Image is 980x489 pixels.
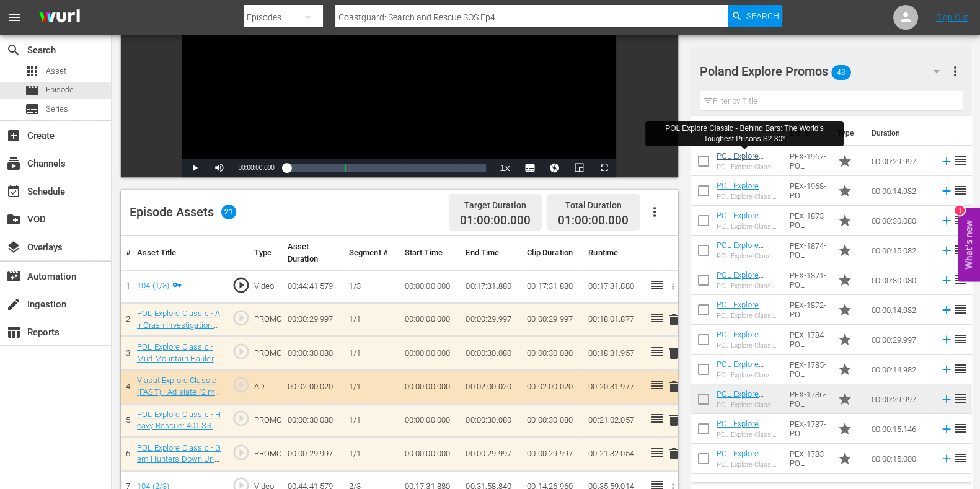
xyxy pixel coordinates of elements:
button: delete [666,344,681,362]
span: Reports [6,325,21,340]
a: POL Explore Classic - Air Crash Investigation S3 15* [717,419,772,465]
td: 00:00:14.982 [867,295,935,325]
span: reorder [953,391,968,406]
div: POL Explore Classic - Behind Bars: The World's Toughest Prisons S2 30* [650,123,839,144]
td: PEX-1784-POL [785,325,832,355]
td: 00:18:01.877 [583,303,645,337]
td: PEX-1873-POL [785,206,832,236]
span: reorder [953,242,968,257]
button: more_vert [948,56,963,86]
td: PROMO [249,337,283,370]
td: 00:17:31.880 [522,270,583,303]
span: reorder [953,213,968,227]
th: Asset Title [132,236,227,271]
button: Open Feedback Widget [958,208,980,281]
div: 1 [955,205,965,215]
td: PEX-1874-POL [785,236,832,265]
td: 1/1 [344,303,400,337]
td: 00:00:00.000 [400,370,461,403]
span: Automation [6,269,21,284]
span: Search [746,5,779,27]
div: POL Explore Classic - Why Planes Vanish: The Mystery of Flight MH370 15* [717,312,780,320]
button: Mute [207,159,232,177]
span: play_circle_outline [232,309,250,327]
div: POL Explore Classic - Extreme Mountain Carpenters S3 15* [717,371,780,379]
div: Total Duration [558,196,629,214]
td: PEX-1872-POL [785,295,832,325]
td: 00:00:30.080 [283,403,344,437]
span: reorder [953,183,968,198]
span: more_vert [948,64,963,79]
td: 00:00:29.997 [461,437,522,470]
td: PEX-1786-POL [785,384,832,414]
td: 00:17:31.880 [461,270,522,303]
td: AD [249,370,283,403]
span: play_circle_outline [232,409,250,428]
a: POL Explore Classic - Air Crash Investigation S3 30* [717,389,772,436]
span: Series [46,103,68,115]
th: Start Time [400,236,461,271]
a: POL Explore Classic - Mud Mountain Haulers S2 30* [137,342,219,374]
div: POL Explore Classic - Air Crash Investigation S3 15* [717,431,780,439]
td: 1 [121,270,132,303]
td: PEX-1871-POL [785,265,832,295]
svg: Add to Episode [940,452,953,465]
span: menu [7,10,22,25]
th: End Time [461,236,522,271]
span: reorder [953,332,968,346]
td: 00:17:31.880 [583,270,645,303]
a: POL Explore Classic - Behind Bars: The World's Toughest Prisons S2 15* [717,181,778,227]
div: Target Duration [460,196,531,214]
td: 00:00:15.082 [867,236,935,265]
button: delete [666,378,681,396]
td: 00:00:30.080 [522,403,583,437]
span: play_circle_outline [232,376,250,394]
td: 00:00:30.080 [461,337,522,370]
span: play_circle_outline [232,276,250,294]
div: Progress Bar [287,164,487,172]
span: delete [666,446,681,461]
a: 104 (1/3) [137,281,169,290]
span: Asset [46,65,66,77]
button: delete [666,311,681,328]
a: POL Explore Classic - Extreme Mountain Carpenters S3 15* [717,359,778,406]
th: Type [249,236,283,271]
th: Title [717,116,782,151]
button: Picture-in-Picture [567,159,591,177]
div: POL Explore Classic - Extreme Mountain Carpenters S3 30* [717,341,780,350]
td: PEX-1967-POL [785,146,832,176]
td: 1/3 [344,270,400,303]
span: Promo [837,273,852,288]
button: Subtitles [517,159,542,177]
a: POL Explore Classic - Behind Bars: The World's Toughest Prisons S2 30* [717,151,778,198]
span: Asset [25,64,40,79]
td: 2 [121,303,132,337]
td: 00:00:30.080 [522,337,583,370]
td: 00:00:29.997 [867,325,935,355]
span: Promo [837,154,852,169]
a: POL Explore Classic - Air Crash Investigation S3 30* [137,309,220,341]
a: POL Explore Classic - Why Planes Vanish: The Mystery of Flight MH370 30* [717,270,777,317]
a: POL Explore Classic - Extreme Mountain Carpenters S3 30* [717,330,778,376]
td: 00:00:29.997 [522,303,583,337]
td: 00:00:29.997 [283,437,344,470]
span: Search [6,43,21,58]
span: delete [666,346,681,361]
td: 00:00:29.997 [283,303,344,337]
td: 00:02:00.020 [461,370,522,403]
button: delete [666,445,681,463]
td: 00:00:29.997 [522,437,583,470]
span: reorder [953,361,968,376]
span: Promo [837,243,852,258]
span: Series [25,102,40,117]
td: 00:00:30.080 [867,265,935,295]
td: 00:44:41.579 [283,270,344,303]
td: 00:00:29.997 [867,384,935,414]
span: Channels [6,156,21,171]
td: 00:00:29.997 [867,146,935,176]
td: 00:00:29.997 [461,303,522,337]
div: Episode Assets [130,205,236,219]
td: 00:21:02.057 [583,403,645,437]
div: POL Explore Classic - Aussie Lobster Hunters S5 15* [717,252,780,260]
a: POL Explore Classic - Heavy Rescue: 401 S3 30* [137,410,221,442]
